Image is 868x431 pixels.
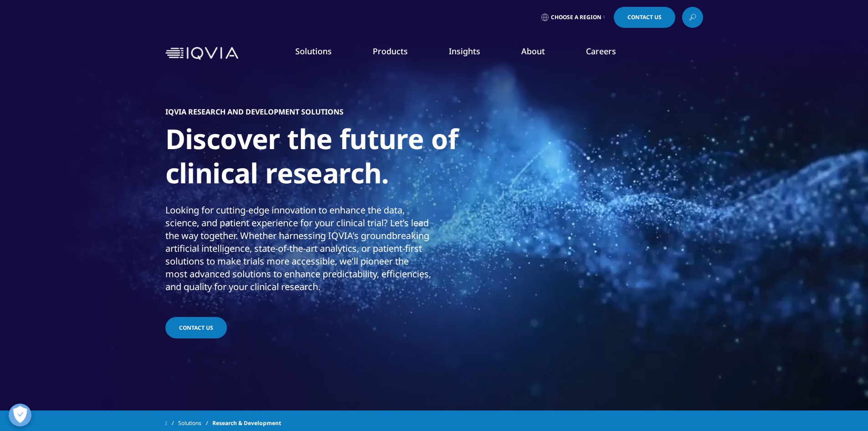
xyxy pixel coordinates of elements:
a: Contact Us [165,317,227,338]
button: Open Preferences [9,404,31,426]
span: Contact Us [179,324,213,332]
a: Contact Us [614,7,675,28]
a: Careers [586,46,616,57]
span: Contact Us [627,15,662,20]
nav: Primary [242,32,703,75]
a: About [521,46,545,57]
a: Insights [449,46,480,57]
span: Choose a Region [551,14,601,21]
a: Solutions [295,46,332,57]
h1: Discover the future of clinical research. [165,122,507,196]
img: IQVIA Healthcare Information Technology and Pharma Clinical Research Company [165,47,238,60]
h5: IQVIA RESEARCH AND DEVELOPMENT SOLUTIONS [165,107,344,116]
p: Looking for cutting-edge innovation to enhance the data, science, and patient experience for your... [165,204,432,299]
a: Products [373,46,408,57]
